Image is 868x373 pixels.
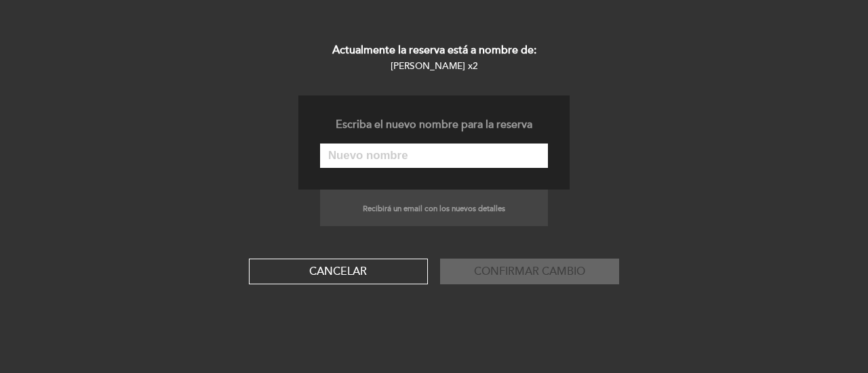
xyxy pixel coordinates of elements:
div: Escriba el nuevo nombre para la reserva [320,117,548,133]
small: [PERSON_NAME] x2 [391,60,478,72]
small: Recibirá un email con los nuevos detalles [363,204,505,213]
b: Actualmente la reserva está a nombre de: [332,43,536,57]
input: Nuevo nombre [320,144,548,168]
button: Confirmar cambio [440,259,619,284]
button: Cancelar [249,259,428,284]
